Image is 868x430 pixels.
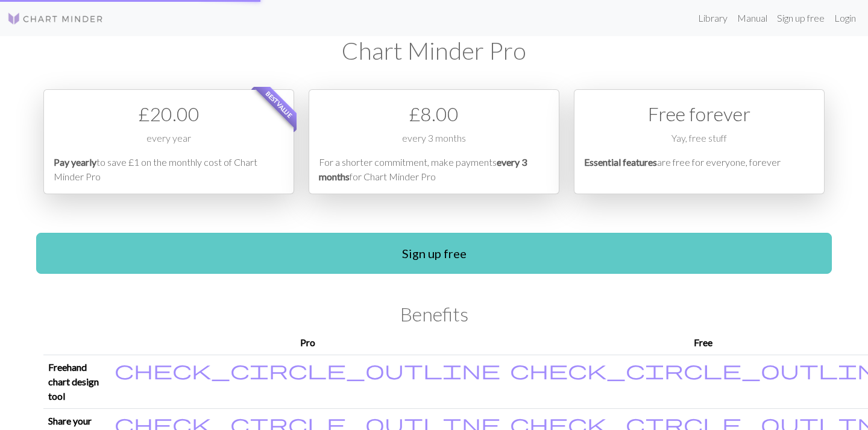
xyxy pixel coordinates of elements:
[319,100,549,128] div: £ 8.00
[309,89,559,194] div: Payment option 2
[319,131,549,155] div: every 3 months
[829,6,861,30] a: Login
[43,303,825,326] h2: Benefits
[319,155,549,184] p: For a shorter commitment, make payments for Chart Minder Pro
[574,89,825,194] div: Free option
[110,330,505,355] th: Pro
[732,6,772,30] a: Manual
[254,79,305,130] span: Best value
[48,360,105,403] p: Freehand chart design tool
[693,6,732,30] a: Library
[43,89,294,194] div: Payment option 1
[36,233,832,274] a: Sign up free
[584,100,814,128] div: Free forever
[584,155,814,184] p: are free for everyone, forever
[43,36,825,65] h1: Chart Minder Pro
[7,11,104,26] img: Logo
[772,6,829,30] a: Sign up free
[54,155,284,184] p: to save £1 on the monthly cost of Chart Minder Pro
[115,360,500,379] i: Included
[54,131,284,155] div: every year
[54,156,96,168] em: Pay yearly
[584,131,814,155] div: Yay, free stuff
[584,156,657,168] em: Essential features
[54,100,284,128] div: £ 20.00
[115,358,500,381] span: check_circle_outline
